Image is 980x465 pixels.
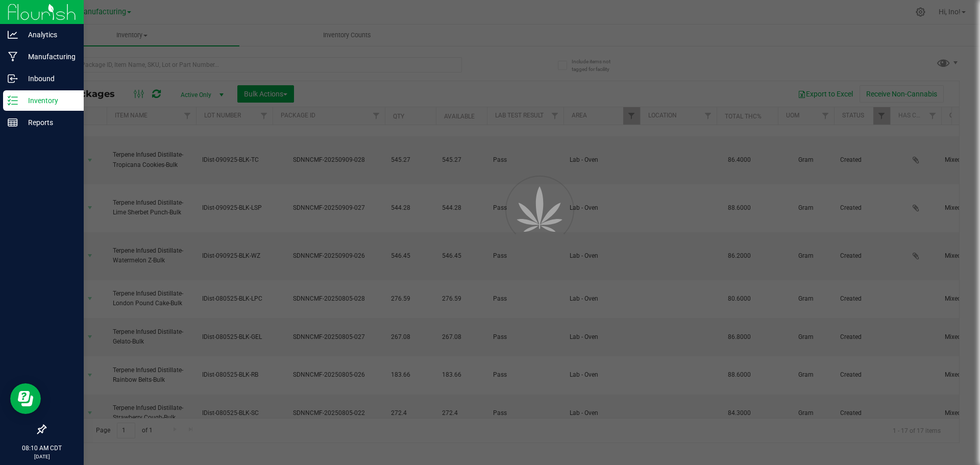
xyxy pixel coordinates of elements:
inline-svg: Analytics [8,30,18,40]
p: Manufacturing [18,51,79,63]
p: Inbound [18,72,79,85]
p: [DATE] [5,453,79,460]
p: Reports [18,116,79,129]
inline-svg: Inventory [8,95,18,106]
p: 08:10 AM CDT [5,444,79,453]
p: Inventory [18,94,79,107]
inline-svg: Manufacturing [8,52,18,62]
inline-svg: Reports [8,117,18,128]
p: Analytics [18,29,79,41]
iframe: Resource center [10,383,41,414]
inline-svg: Inbound [8,74,18,84]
